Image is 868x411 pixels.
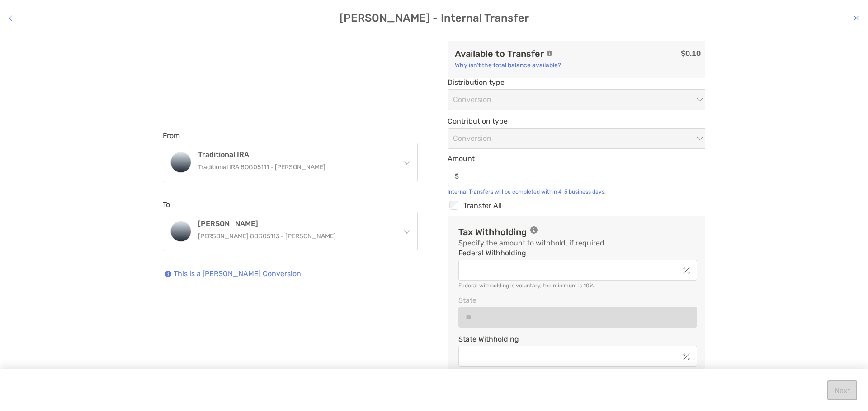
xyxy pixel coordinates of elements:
span: Federal Withholding [458,249,697,257]
h3: Available to Transfer [455,48,544,59]
label: To [163,200,170,209]
label: State [458,296,476,304]
p: $0.10 [560,48,701,59]
p: Why isn't the total balance available? [455,60,561,71]
span: State withholding is voluntary, the minimum is 4.4%. [458,369,591,375]
span: Distribution type [448,78,708,87]
p: Traditional IRA 8OG05111 - [PERSON_NAME] [198,162,393,173]
h3: Tax Withholding [458,226,527,237]
h4: Traditional IRA [198,150,393,159]
span: Amount [448,154,708,163]
span: State Withholding [458,335,697,343]
img: icon tooltip [530,226,538,234]
img: input icon [683,353,690,360]
p: [PERSON_NAME] 8OG05113 - [PERSON_NAME] [198,231,393,242]
span: Contribution type [448,117,708,125]
img: Icon info [165,271,171,277]
img: Traditional IRA [171,152,191,172]
label: From [163,131,180,140]
img: input icon [455,173,459,180]
input: Federal Withholdinginput icon [459,267,679,274]
img: input icon [683,267,690,274]
span: Conversion [453,129,703,148]
span: Federal withholding is voluntary, the minimum is 10%. [458,282,595,289]
input: Amountinput icon [462,172,708,180]
h4: [PERSON_NAME] [198,219,393,228]
input: State Withholdinginput icon [459,353,679,360]
p: Specify the amount to withhold, if required. [458,237,606,249]
p: This is a [PERSON_NAME] Conversion. [174,269,303,279]
span: Conversion [453,90,703,110]
div: Transfer All [448,199,708,211]
img: Roth IRA [171,222,191,241]
div: Internal Transfers will be completed within 4-5 business days. [448,189,708,195]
